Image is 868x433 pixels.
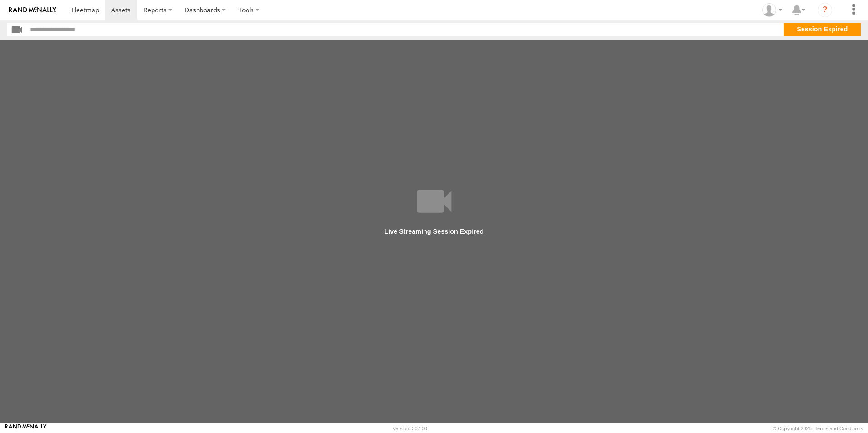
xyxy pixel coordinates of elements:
i: ? [818,3,832,17]
a: Terms and Conditions [815,426,863,431]
img: rand-logo.svg [9,7,56,13]
div: MANUEL HERNANDEZ [759,3,785,17]
div: © Copyright 2025 - [773,426,863,431]
a: Visit our Website [5,424,47,433]
div: Version: 307.00 [393,426,427,431]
